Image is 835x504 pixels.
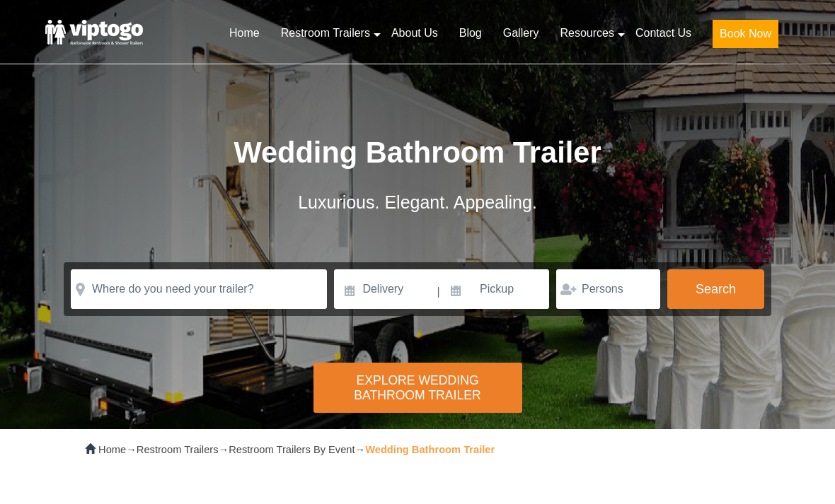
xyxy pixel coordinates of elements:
span: Luxurious. Elegant. Appealing. [298,192,537,212]
input: Pickup [442,269,549,309]
input: Where do you need your trailer? [71,269,327,309]
a: About Us [381,18,449,49]
a: Restroom Trailers By Event [229,444,355,455]
span: | [437,269,440,315]
button: Live Chat [778,447,835,504]
input: Persons [556,269,660,309]
a: Contact Us [625,18,702,49]
a: Restroom Trailers [270,18,381,49]
div: Explore Wedding Bathroom Trailer [313,363,522,413]
input: Delivery [334,269,435,309]
strong: Wedding Bathroom Trailer [365,444,495,455]
a: Resources [549,18,624,49]
span: Wedding Bathroom Trailer [234,136,601,169]
a: Book Now [702,18,789,57]
a: Gallery [493,18,550,49]
button: Search [667,269,764,309]
a: Home [219,18,270,49]
button: Book Now [713,20,778,48]
a: Blog [449,18,493,49]
span: → → → [98,444,495,455]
